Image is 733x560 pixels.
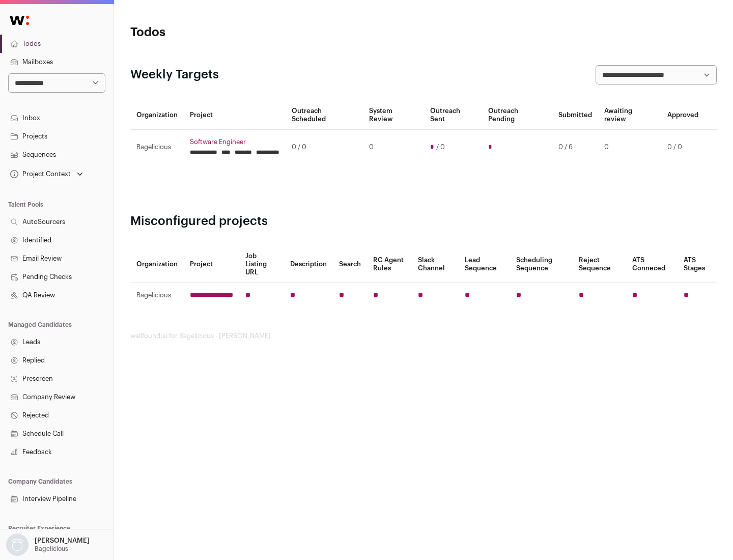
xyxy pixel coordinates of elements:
[510,246,573,283] th: Scheduling Sequence
[459,246,510,283] th: Lead Sequence
[598,101,661,130] th: Awaiting review
[286,130,363,165] td: 0 / 0
[130,332,717,340] footer: wellfound:ai for Bagelicious - [PERSON_NAME]
[286,101,363,130] th: Outreach Scheduled
[6,534,29,556] img: nopic.png
[35,537,90,545] p: [PERSON_NAME]
[184,246,239,283] th: Project
[363,101,424,130] th: System Review
[661,130,704,165] td: 0 / 0
[412,246,459,283] th: Slack Channel
[284,246,333,283] th: Description
[333,246,367,283] th: Search
[130,24,326,41] h1: Todos
[130,101,184,130] th: Organization
[573,246,627,283] th: Reject Sequence
[190,138,279,146] a: Software Engineer
[661,101,704,130] th: Approved
[626,246,677,283] th: ATS Conneced
[436,143,445,151] span: / 0
[130,67,219,83] h2: Weekly Targets
[8,167,85,181] button: Open dropdown
[4,10,35,31] img: Wellfound
[184,101,286,130] th: Project
[598,130,661,165] td: 0
[552,101,598,130] th: Submitted
[35,545,68,553] p: Bagelicious
[367,246,411,283] th: RC Agent Rules
[552,130,598,165] td: 0 / 6
[4,534,92,556] button: Open dropdown
[424,101,483,130] th: Outreach Sent
[130,246,184,283] th: Organization
[8,170,71,178] div: Project Context
[482,101,552,130] th: Outreach Pending
[363,130,424,165] td: 0
[239,246,284,283] th: Job Listing URL
[678,246,717,283] th: ATS Stages
[130,130,184,165] td: Bagelicious
[130,213,717,230] h2: Misconfigured projects
[130,283,184,308] td: Bagelicious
